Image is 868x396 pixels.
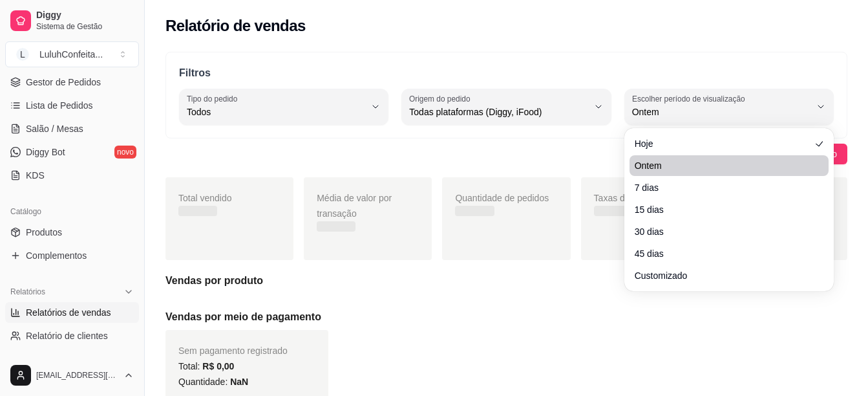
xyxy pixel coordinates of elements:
span: Relatório de mesas [26,353,104,366]
span: Hoje [635,137,810,150]
span: Quantidade de pedidos [455,193,549,203]
span: Diggy Bot [26,146,65,159]
span: Relatórios [10,287,45,297]
span: 15 dias [635,203,810,216]
span: Todos [187,105,365,118]
label: Origem do pedido [409,93,474,104]
span: 45 dias [635,247,810,260]
span: Sem pagamento registrado [178,346,288,356]
span: Todas plataformas (Diggy, iFood) [409,105,587,118]
p: Filtros [179,65,834,81]
div: LuluhConfeita ... [39,48,103,61]
button: Select a team [5,41,139,67]
span: 7 dias [635,181,810,194]
span: Total vendido [178,193,232,203]
span: Customizado [635,269,810,282]
span: Diggy [36,10,134,21]
span: [EMAIL_ADDRESS][PERSON_NAME][DOMAIN_NAME] [36,370,118,380]
span: Média de valor por transação [317,193,392,219]
h5: Vendas por meio de pagamento [165,309,847,325]
span: Complementos [26,249,87,262]
span: Gestor de Pedidos [26,76,101,89]
span: L [16,48,29,61]
span: Ontem [632,105,810,118]
span: R$ 0,00 [202,361,234,371]
span: Quantidade: [178,377,248,387]
span: Produtos [26,226,62,239]
span: Relatórios de vendas [26,306,111,319]
span: Taxas de entrega [594,193,663,203]
span: Lista de Pedidos [26,99,93,112]
span: Relatório de clientes [26,329,108,342]
span: Salão / Mesas [26,122,83,135]
h2: Relatório de vendas [165,16,306,36]
span: Ontem [635,159,810,172]
span: NaN [230,377,248,387]
span: KDS [26,169,45,182]
h5: Vendas por produto [165,273,847,289]
div: Catálogo [5,201,139,222]
span: Total: [178,361,234,371]
label: Escolher período de visualização [632,93,749,104]
span: 30 dias [635,225,810,238]
label: Tipo do pedido [187,93,242,104]
span: Sistema de Gestão [36,21,134,32]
